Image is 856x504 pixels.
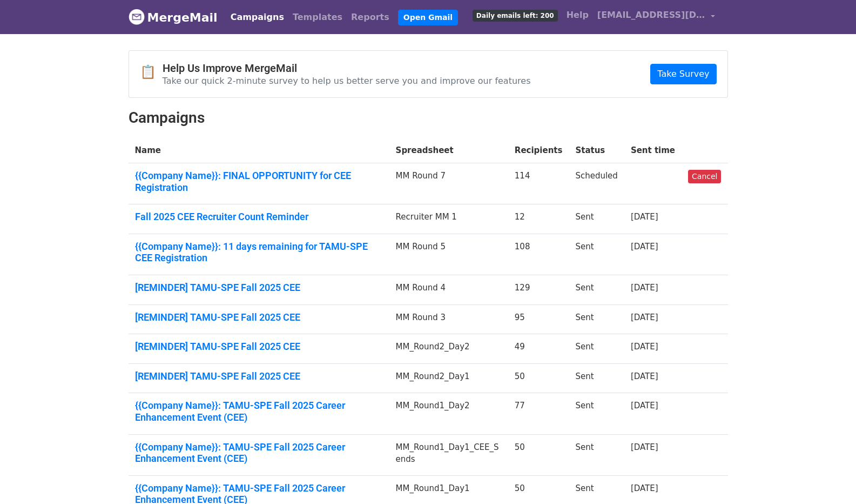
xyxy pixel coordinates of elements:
td: 108 [508,234,569,275]
a: [DATE] [631,212,658,222]
td: MM_Round2_Day1 [389,363,508,393]
a: {{Company Name}}: TAMU-SPE Fall 2025 Career Enhancement Event (CEE) [135,441,383,465]
a: Open Gmail [398,10,458,25]
td: MM_Round1_Day1_CEE_Sends [389,434,508,475]
td: 114 [508,163,569,204]
td: Scheduled [569,163,624,204]
a: Campaigns [226,6,288,28]
a: [REMINDER] TAMU-SPE Fall 2025 CEE [135,282,383,294]
td: MM Round 5 [389,234,508,275]
td: MM_Round2_Day2 [389,334,508,364]
td: Sent [569,304,624,334]
a: [DATE] [631,283,658,293]
th: Status [569,138,624,163]
a: Reports [347,6,394,28]
a: Fall 2025 CEE Recruiter Count Reminder [135,211,383,223]
th: Name [129,138,389,163]
a: [DATE] [631,372,658,381]
td: MM Round 7 [389,163,508,204]
th: Recipients [508,138,569,163]
a: {{Company Name}}: TAMU-SPE Fall 2025 Career Enhancement Event (CEE) [135,400,383,423]
td: Recruiter MM 1 [389,204,508,234]
span: [EMAIL_ADDRESS][DOMAIN_NAME] [597,9,705,22]
th: Sent time [624,138,682,163]
a: [EMAIL_ADDRESS][DOMAIN_NAME] [593,4,719,30]
a: [DATE] [631,401,658,410]
a: [DATE] [631,342,658,352]
td: 50 [508,363,569,393]
a: [REMINDER] TAMU-SPE Fall 2025 CEE [135,341,383,353]
a: [REMINDER] TAMU-SPE Fall 2025 CEE [135,311,383,323]
td: 50 [508,434,569,475]
td: 49 [508,334,569,364]
td: 12 [508,204,569,234]
span: 📋 [140,64,163,80]
a: MergeMail [129,6,218,29]
td: 77 [508,393,569,434]
a: Cancel [688,170,721,183]
a: Help [562,4,593,26]
td: Sent [569,334,624,364]
a: Take Survey [650,64,716,84]
td: MM Round 4 [389,275,508,305]
a: [DATE] [631,483,658,493]
td: Sent [569,275,624,305]
span: Daily emails left: 200 [473,10,558,22]
h4: Help Us Improve MergeMail [163,62,531,75]
th: Spreadsheet [389,138,508,163]
a: [REMINDER] TAMU-SPE Fall 2025 CEE [135,370,383,382]
td: Sent [569,204,624,234]
td: Sent [569,393,624,434]
td: MM_Round1_Day2 [389,393,508,434]
a: Daily emails left: 200 [468,4,562,26]
td: Sent [569,234,624,275]
img: MergeMail logo [129,9,145,25]
p: Take our quick 2-minute survey to help us better serve you and improve our features [163,75,531,87]
a: {{Company Name}}: 11 days remaining for TAMU-SPE CEE Registration [135,241,383,264]
a: [DATE] [631,442,658,452]
h2: Campaigns [129,109,728,127]
td: Sent [569,363,624,393]
a: [DATE] [631,313,658,322]
td: 95 [508,304,569,334]
td: MM Round 3 [389,304,508,334]
a: Templates [288,6,347,28]
td: 129 [508,275,569,305]
a: [DATE] [631,242,658,251]
td: Sent [569,434,624,475]
a: {{Company Name}}: FINAL OPPORTUNITY for CEE Registration [135,170,383,193]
